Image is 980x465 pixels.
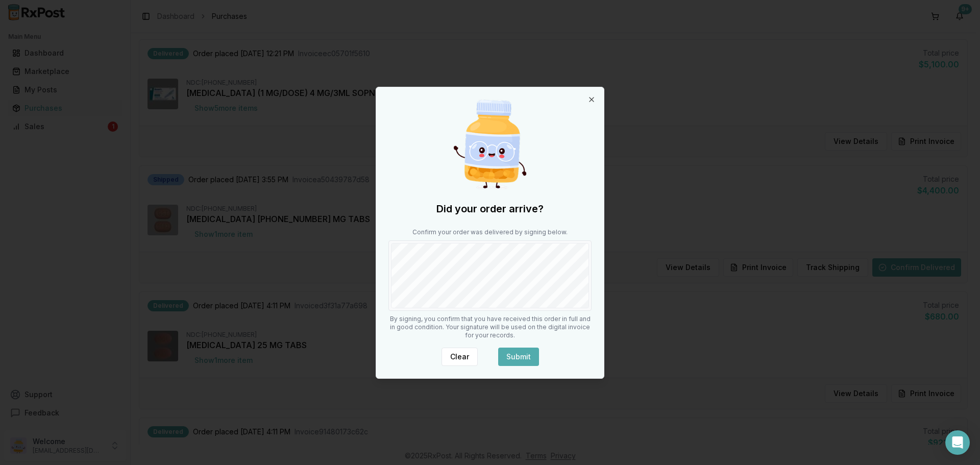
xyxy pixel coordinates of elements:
[388,228,592,236] p: Confirm your order was delivered by signing below.
[388,315,592,339] p: By signing, you confirm that you have received this order in full and in good condition. Your sig...
[442,348,478,366] button: Clear
[441,95,539,193] img: Happy Pill Bottle
[388,202,592,216] h2: Did your order arrive?
[498,348,539,366] button: Submit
